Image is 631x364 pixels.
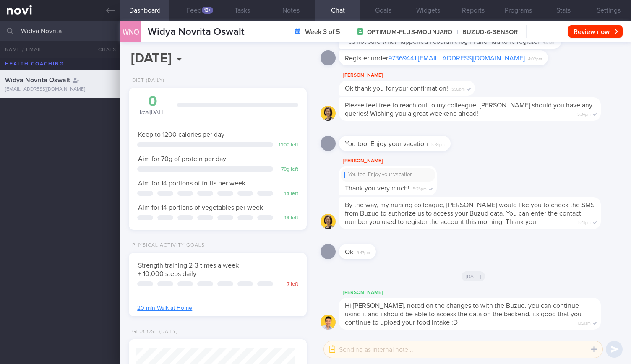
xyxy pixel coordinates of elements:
[578,218,591,226] span: 5:41pm
[138,204,263,211] span: Aim for 14 portions of vegetables per week
[118,16,143,48] div: WNO
[87,41,120,58] button: Chats
[5,77,70,83] span: Widya Novrita Oswalt
[277,215,298,221] div: 14 left
[462,271,485,281] span: [DATE]
[277,281,298,288] div: 7 left
[138,270,196,277] span: + 10,000 steps daily
[129,78,164,84] div: Diet (Daily)
[137,94,169,117] div: kcal [DATE]
[339,288,626,298] div: [PERSON_NAME]
[345,249,353,255] span: Ok
[367,28,453,36] span: OPTIMUM-PLUS-MOUNJARO
[277,166,298,173] div: 70 g left
[345,38,540,45] span: Yes not sure what happened I couldn’t log in and had to re regiater
[339,156,462,166] div: [PERSON_NAME]
[138,131,224,138] span: Keep to 1200 calories per day
[277,142,298,148] div: 1200 left
[5,86,115,93] div: [EMAIL_ADDRESS][DOMAIN_NAME]
[345,185,409,192] span: Thank you very much!
[388,55,416,62] a: 97369441
[577,318,591,326] span: 10:31am
[137,305,192,311] a: 20 min Walk at Home
[451,84,465,92] span: 5:33pm
[202,7,213,14] div: 18+
[129,242,205,249] div: Physical Activity Goals
[345,302,581,326] span: Hi [PERSON_NAME], noted on the changes to with the Buzud. you can continue using it and i should ...
[413,184,427,192] span: 5:35pm
[418,55,525,62] a: [EMAIL_ADDRESS][DOMAIN_NAME]
[345,202,594,225] span: By the way, my nursing colleague, [PERSON_NAME] would like you to check the SMS from Buzud to aut...
[431,140,445,148] span: 5:34pm
[345,102,592,117] span: Please feel free to reach out to my colleague, [PERSON_NAME] should you have any queries! Wishing...
[568,25,623,38] button: Review now
[577,109,591,117] span: 5:34pm
[345,85,448,92] span: Ok thank you for your confirmation!
[305,28,340,36] strong: Week 3 of 5
[137,94,169,109] div: 0
[453,28,518,36] span: BUZUD-6-SENSOR
[339,70,500,81] div: [PERSON_NAME]
[129,329,178,335] div: Glucose (Daily)
[344,172,432,178] div: You too! Enjoy your vacation
[345,55,525,62] span: Register under
[277,191,298,197] div: 14 left
[345,140,428,147] span: You too! Enjoy your vacation
[528,54,542,62] span: 4:02pm
[357,248,370,256] span: 5:43pm
[148,27,245,37] span: Widya Novrita Oswalt
[138,156,226,162] span: Aim for 70g of protein per day
[138,262,239,269] span: Strength training 2-3 times a week
[138,180,245,187] span: Aim for 14 portions of fruits per week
